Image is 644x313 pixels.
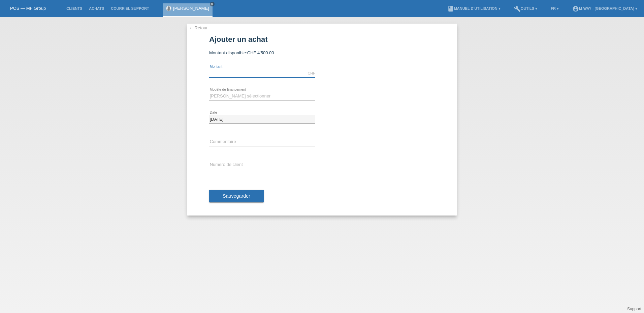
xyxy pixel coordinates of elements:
a: Achats [86,6,107,10]
button: Sauvegarder [209,190,264,203]
a: close [210,2,215,6]
a: FR ▾ [547,6,562,10]
a: ← Retour [189,25,208,30]
span: Sauvegarder [223,193,250,199]
a: buildOutils ▾ [511,6,541,10]
div: Montant disponible: [209,50,435,55]
a: Clients [63,6,86,10]
div: CHF [308,71,315,75]
a: POS — MF Group [10,6,46,11]
a: Courriel Support [107,6,152,10]
a: account_circlem-way - [GEOGRAPHIC_DATA] ▾ [569,6,641,10]
i: close [211,2,214,6]
span: CHF 4'500.00 [247,50,274,55]
i: build [514,5,521,12]
h1: Ajouter un achat [209,35,435,44]
i: account_circle [572,5,579,12]
a: [PERSON_NAME] [173,6,209,11]
i: book [447,5,454,12]
a: Support [627,307,641,311]
a: bookManuel d’utilisation ▾ [444,6,504,10]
